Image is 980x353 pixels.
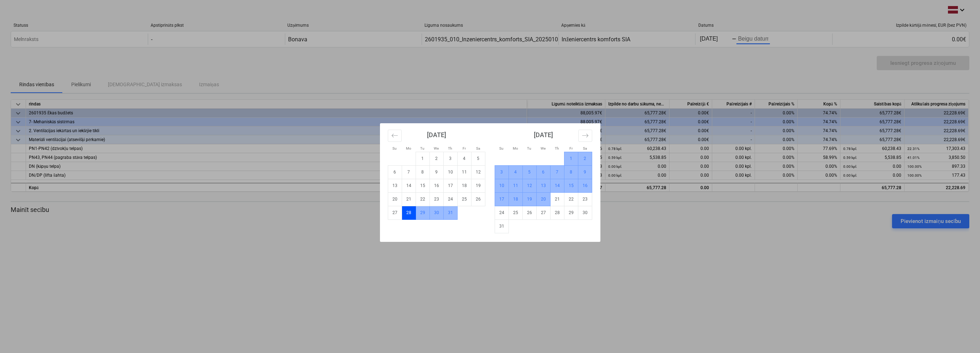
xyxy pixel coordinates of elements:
[550,179,564,192] td: Choose Thursday, August 14, 2025 as your check-out date. It's available.
[522,206,536,219] td: Choose Tuesday, August 26, 2025 as your check-out date. It's available.
[509,192,522,206] td: Choose Monday, August 18, 2025 as your check-out date. It's available.
[443,165,457,179] td: Choose Thursday, July 10, 2025 as your check-out date. It's available.
[443,179,457,192] td: Choose Thursday, July 17, 2025 as your check-out date. It's available.
[402,179,416,192] td: Choose Monday, July 14, 2025 as your check-out date. It's available.
[388,192,402,206] td: Choose Sunday, July 20, 2025 as your check-out date. It's available.
[522,179,536,192] td: Choose Tuesday, August 12, 2025 as your check-out date. It's available.
[550,165,564,179] td: Choose Thursday, August 7, 2025 as your check-out date. It's available.
[471,152,485,165] td: Choose Saturday, July 5, 2025 as your check-out date. It's available.
[402,206,416,219] td: Not available. Monday, July 28, 2025
[457,152,471,165] td: Choose Friday, July 4, 2025 as your check-out date. It's available.
[536,179,550,192] td: Choose Wednesday, August 13, 2025 as your check-out date. It's available.
[420,146,424,150] small: Tu
[495,219,509,233] td: Choose Sunday, August 31, 2025 as your check-out date. It's available.
[550,192,564,206] td: Choose Thursday, August 21, 2025 as your check-out date. It's available.
[522,192,536,206] td: Choose Tuesday, August 19, 2025 as your check-out date. It's available.
[534,131,553,139] strong: [DATE]
[402,165,416,179] td: Choose Monday, July 7, 2025 as your check-out date. It's available.
[476,146,480,150] small: Sa
[495,179,509,192] td: Choose Sunday, August 10, 2025 as your check-out date. It's available.
[495,206,509,219] td: Choose Sunday, August 24, 2025 as your check-out date. It's available.
[388,206,402,219] td: Choose Sunday, July 27, 2025 as your check-out date. It's available.
[513,146,518,150] small: Mo
[471,192,485,206] td: Choose Saturday, July 26, 2025 as your check-out date. It's available.
[429,192,443,206] td: Choose Wednesday, July 23, 2025 as your check-out date. It's available.
[443,206,457,219] td: Choose Thursday, July 31, 2025 as your check-out date. It's available.
[388,165,402,179] td: Choose Sunday, July 6, 2025 as your check-out date. It's available.
[499,146,504,150] small: Su
[509,206,522,219] td: Choose Monday, August 25, 2025 as your check-out date. It's available.
[457,165,471,179] td: Choose Friday, July 11, 2025 as your check-out date. It's available.
[509,165,522,179] td: Choose Monday, August 4, 2025 as your check-out date. It's available.
[564,152,578,165] td: Choose Friday, August 1, 2025 as your check-out date. It's available.
[463,146,466,150] small: Fr
[578,179,592,192] td: Choose Saturday, August 16, 2025 as your check-out date. It's available.
[536,192,550,206] td: Choose Wednesday, August 20, 2025 as your check-out date. It's available.
[536,165,550,179] td: Choose Wednesday, August 6, 2025 as your check-out date. It's available.
[427,131,446,139] strong: [DATE]
[536,206,550,219] td: Choose Wednesday, August 27, 2025 as your check-out date. It's available.
[402,192,416,206] td: Choose Monday, July 21, 2025 as your check-out date. It's available.
[522,165,536,179] td: Choose Tuesday, August 5, 2025 as your check-out date. It's available.
[583,146,587,150] small: Sa
[471,165,485,179] td: Choose Saturday, July 12, 2025 as your check-out date. It's available.
[416,165,429,179] td: Choose Tuesday, July 8, 2025 as your check-out date. It's available.
[569,146,573,150] small: Fr
[429,179,443,192] td: Choose Wednesday, July 16, 2025 as your check-out date. It's available.
[578,152,592,165] td: Choose Saturday, August 2, 2025 as your check-out date. It's available.
[429,165,443,179] td: Choose Wednesday, July 9, 2025 as your check-out date. It's available.
[564,179,578,192] td: Choose Friday, August 15, 2025 as your check-out date. It's available.
[578,165,592,179] td: Choose Saturday, August 9, 2025 as your check-out date. It's available.
[416,192,429,206] td: Choose Tuesday, July 22, 2025 as your check-out date. It's available.
[457,179,471,192] td: Choose Friday, July 18, 2025 as your check-out date. It's available.
[434,146,439,150] small: We
[509,179,522,192] td: Choose Monday, August 11, 2025 as your check-out date. It's available.
[564,192,578,206] td: Choose Friday, August 22, 2025 as your check-out date. It's available.
[578,130,592,142] button: Move forward to switch to the next month.
[429,206,443,219] td: Choose Wednesday, July 30, 2025 as your check-out date. It's available.
[471,179,485,192] td: Choose Saturday, July 19, 2025 as your check-out date. It's available.
[392,146,397,150] small: Su
[416,206,429,219] td: Choose Tuesday, July 29, 2025 as your check-out date. It's available.
[388,130,402,142] button: Move backward to switch to the previous month.
[495,192,509,206] td: Choose Sunday, August 17, 2025 as your check-out date. It's available.
[380,123,600,242] div: Calendar
[495,165,509,179] td: Choose Sunday, August 3, 2025 as your check-out date. It's available.
[429,152,443,165] td: Choose Wednesday, July 2, 2025 as your check-out date. It's available.
[527,146,531,150] small: Tu
[550,206,564,219] td: Choose Thursday, August 28, 2025 as your check-out date. It's available.
[416,179,429,192] td: Choose Tuesday, July 15, 2025 as your check-out date. It's available.
[388,179,402,192] td: Choose Sunday, July 13, 2025 as your check-out date. It's available.
[578,206,592,219] td: Choose Saturday, August 30, 2025 as your check-out date. It's available.
[564,165,578,179] td: Choose Friday, August 8, 2025 as your check-out date. It's available.
[443,192,457,206] td: Choose Thursday, July 24, 2025 as your check-out date. It's available.
[443,152,457,165] td: Choose Thursday, July 3, 2025 as your check-out date. It's available.
[406,146,411,150] small: Mo
[416,152,429,165] td: Choose Tuesday, July 1, 2025 as your check-out date. It's available.
[578,192,592,206] td: Choose Saturday, August 23, 2025 as your check-out date. It's available.
[457,192,471,206] td: Choose Friday, July 25, 2025 as your check-out date. It's available.
[564,206,578,219] td: Choose Friday, August 29, 2025 as your check-out date. It's available.
[448,146,452,150] small: Th
[555,146,559,150] small: Th
[541,146,546,150] small: We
